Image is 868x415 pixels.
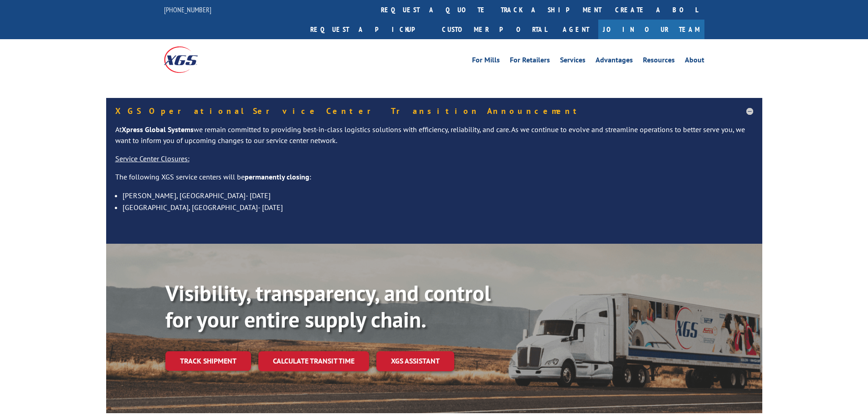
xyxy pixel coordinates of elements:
[115,154,190,163] u: Service Center Closures:
[685,56,704,67] a: About
[165,351,251,370] a: Track shipment
[164,5,211,14] a: [PHONE_NUMBER]
[123,190,753,201] li: [PERSON_NAME], [GEOGRAPHIC_DATA]- [DATE]
[560,56,586,67] a: Services
[258,351,369,371] a: Calculate transit time
[598,20,704,39] a: Join Our Team
[303,20,435,39] a: Request a pickup
[596,56,633,67] a: Advantages
[554,20,598,39] a: Agent
[376,351,454,371] a: XGS ASSISTANT
[115,172,753,190] p: The following XGS service centers will be :
[472,56,500,67] a: For Mills
[115,124,753,154] p: At we remain committed to providing best-in-class logistics solutions with efficiency, reliabilit...
[245,172,309,181] strong: permanently closing
[122,125,194,134] strong: Xpress Global Systems
[643,56,675,67] a: Resources
[435,20,554,39] a: Customer Portal
[123,201,753,213] li: [GEOGRAPHIC_DATA], [GEOGRAPHIC_DATA]- [DATE]
[165,279,491,333] b: Visibility, transparency, and control for your entire supply chain.
[510,56,550,67] a: For Retailers
[115,107,753,115] h5: XGS Operational Service Center Transition Announcement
